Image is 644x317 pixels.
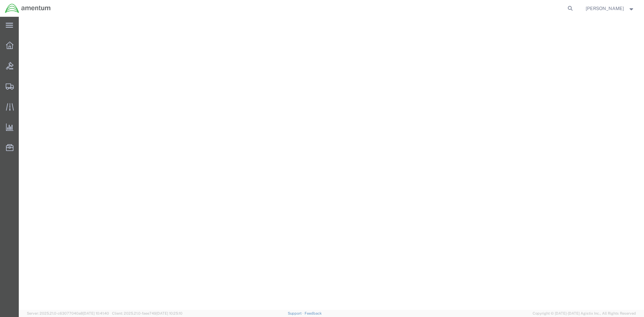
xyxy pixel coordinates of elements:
span: Jessica White [586,5,624,12]
a: Feedback [305,311,322,315]
span: Server: 2025.21.0-c63077040a8 [27,311,109,315]
button: [PERSON_NAME] [585,4,635,12]
a: Support [288,311,305,315]
span: Copyright © [DATE]-[DATE] Agistix Inc., All Rights Reserved [533,311,636,316]
span: Client: 2025.21.0-faee749 [112,311,182,315]
span: [DATE] 10:41:40 [83,311,109,315]
img: logo [5,3,51,13]
span: [DATE] 10:25:10 [156,311,182,315]
iframe: FS Legacy Container [19,17,644,310]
